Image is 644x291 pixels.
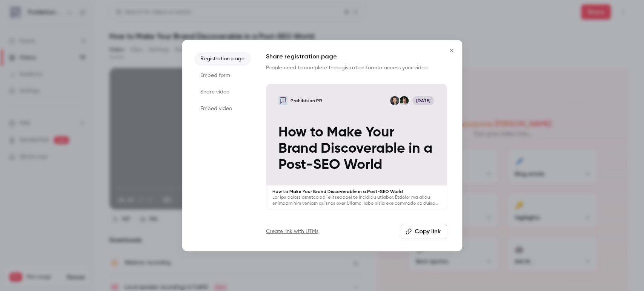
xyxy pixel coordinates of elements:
li: Registration page [194,52,251,66]
a: How to Make Your Brand Discoverable in a Post-SEO WorldProhibition PRWill OckendenChris Norton[DA... [266,84,447,210]
img: How to Make Your Brand Discoverable in a Post-SEO World [278,96,287,105]
li: Embed video [194,102,251,115]
a: Create link with UTMs [266,228,318,235]
button: Close [444,43,459,58]
img: Will Ockenden [400,96,409,105]
p: Prohibition PR [290,98,322,104]
li: Embed form [194,69,251,82]
p: How to Make Your Brand Discoverable in a Post-SEO World [272,188,441,195]
span: [DATE] [412,96,435,105]
a: registration form [337,65,377,70]
img: Chris Norton [390,96,399,105]
button: Copy link [401,224,447,239]
h1: Share registration page [266,52,447,61]
li: Share video [194,85,251,99]
p: How to Make Your Brand Discoverable in a Post-SEO World [278,124,434,173]
p: Lor ips dolors ametco adi elitseddoei te incididu utlabor. Etdolor ma aliqu enimadminim veniam qu... [272,195,441,207]
p: People need to complete the to access your video [266,64,447,72]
